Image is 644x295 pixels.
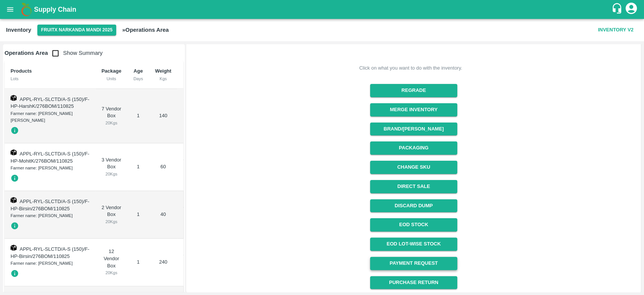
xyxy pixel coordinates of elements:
[624,2,638,17] div: account of current user
[34,4,611,15] a: Supply Chain
[134,68,143,74] b: Age
[101,171,121,177] div: 20 Kgs
[19,2,34,17] img: logo
[122,27,169,33] b: » Operations Area
[370,123,457,136] button: Brand/[PERSON_NAME]
[11,246,89,259] span: APPL-RYL-SLCTD/A-S (150)/F-HP-Birsin/276BOM/110825
[11,245,17,251] img: box
[11,199,89,211] span: APPL-RYL-SLCTD/A-S (150)/F-HP-Birsin/276BOM/110825
[101,75,121,82] div: Units
[101,68,121,74] b: Package
[11,212,89,219] div: Farmer name: [PERSON_NAME]
[101,269,121,276] div: 20 Kgs
[101,157,121,178] div: 3 Vendor Box
[359,64,462,72] div: Click on what you want to do with the inventory.
[11,95,17,101] img: box
[370,103,457,116] button: Merge Inventory
[160,211,166,217] span: 40
[11,260,89,267] div: Farmer name: [PERSON_NAME]
[5,50,48,56] b: Operations Area
[370,276,457,289] button: Purchase Return
[11,165,89,171] div: Farmer name: [PERSON_NAME]
[370,238,457,251] a: EOD Lot-wise Stock
[155,68,171,74] b: Weight
[160,164,166,169] span: 60
[101,204,121,225] div: 2 Vendor Box
[101,106,121,127] div: 7 Vendor Box
[370,84,457,97] button: Regrade
[101,248,121,276] div: 12 Vendor Box
[34,6,76,13] b: Supply Chain
[134,75,143,82] div: Days
[128,191,149,239] td: 1
[6,27,31,33] b: Inventory
[370,180,457,193] button: Direct Sale
[595,23,636,37] button: Inventory V2
[159,113,168,118] span: 140
[128,143,149,191] td: 1
[2,1,19,18] button: open drawer
[370,218,457,231] a: EOD Stock
[370,199,457,213] button: Discard Dump
[128,239,149,286] td: 1
[101,120,121,126] div: 20 Kgs
[128,89,149,143] td: 1
[11,75,89,82] div: Lots
[611,3,624,16] div: customer-support
[48,50,103,56] span: Show Summary
[370,257,457,270] a: Payment Request
[11,149,17,155] img: box
[159,259,168,265] span: 240
[155,75,171,82] div: Kgs
[11,68,32,74] b: Products
[37,25,116,36] button: Select DC
[11,110,89,124] div: Farmer name: [PERSON_NAME] [PERSON_NAME]
[370,141,457,155] button: Packaging
[11,96,89,109] span: APPL-RYL-SLCTD/A-S (150)/F-HP-HarshK/276BOM/110825
[101,218,121,225] div: 20 Kgs
[370,161,457,174] button: Change SKU
[11,151,89,164] span: APPL-RYL-SLCTD/A-S (150)/F-HP-MohitK/276BOM/110825
[11,197,17,203] img: box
